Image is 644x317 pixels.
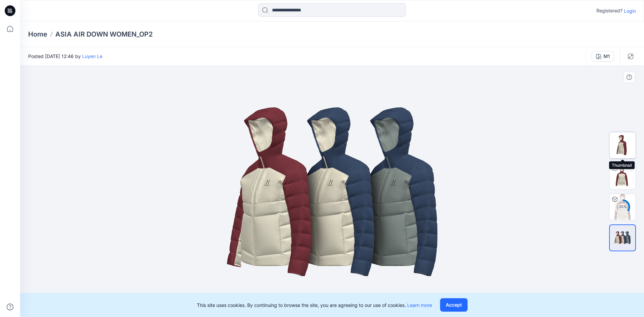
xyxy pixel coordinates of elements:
[440,298,468,312] button: Accept
[609,163,636,189] img: Turntable
[609,132,636,158] img: Thumbnail
[197,302,432,309] p: This site uses cookies. By continuing to browse the site, you are agreeing to our use of cookies.
[603,53,610,60] div: M1
[164,91,500,292] img: eyJhbGciOiJIUzI1NiIsImtpZCI6IjAiLCJzbHQiOiJzZXMiLCJ0eXAiOiJKV1QifQ.eyJkYXRhIjp7InR5cGUiOiJzdG9yYW...
[624,7,636,14] p: Login
[28,53,102,60] span: Posted [DATE] 12:46 by
[592,51,614,62] button: M1
[596,7,623,15] p: Registered?
[614,204,631,210] div: 35 %
[82,53,102,59] a: Luyen Le
[55,30,153,39] p: ASIA AIR DOWN WOMEN_OP2
[609,194,636,220] img: ASIA AIR DOWN WOMEN_OP2 M1
[610,230,635,246] img: All colorways
[407,302,432,308] a: Learn more
[28,30,47,39] a: Home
